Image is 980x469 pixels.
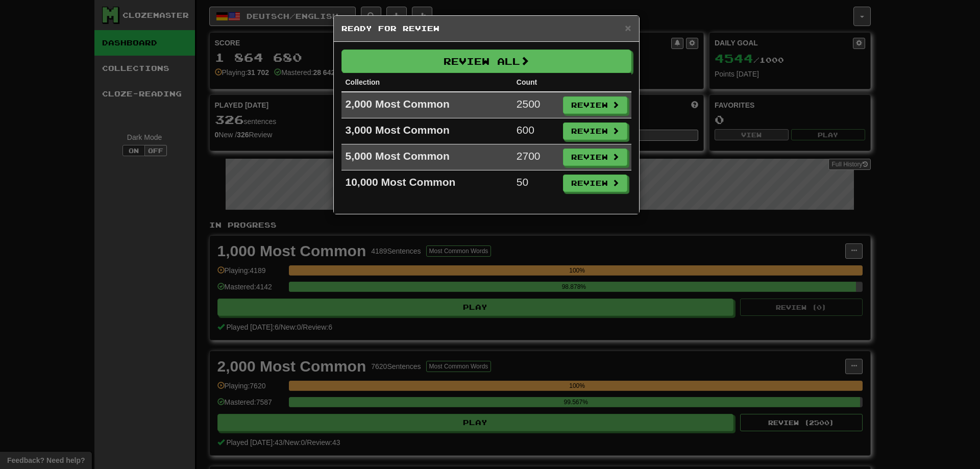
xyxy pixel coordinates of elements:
th: Collection [341,73,512,92]
td: 50 [512,170,559,196]
td: 600 [512,118,559,144]
button: Review [563,122,627,140]
button: Review [563,175,628,192]
button: Review [563,149,627,166]
h5: Ready for Review [341,23,631,34]
td: 2700 [512,144,559,170]
span: × [625,22,631,34]
td: 2500 [512,92,559,118]
td: 3,000 Most Common [341,118,512,144]
button: Close [625,22,631,33]
th: Count [512,73,559,92]
td: 10,000 Most Common [341,170,512,196]
button: Review [563,96,627,114]
button: Review All [341,50,631,73]
td: 5,000 Most Common [341,144,512,170]
td: 2,000 Most Common [341,92,512,118]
